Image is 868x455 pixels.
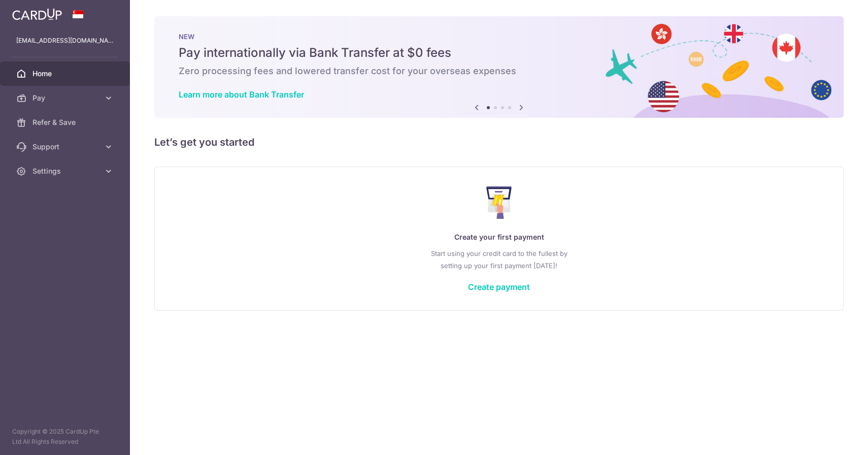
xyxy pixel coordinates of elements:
p: NEW [179,32,819,41]
a: Create payment [468,282,530,292]
span: Settings [32,166,99,176]
p: Start using your credit card to the fullest by setting up your first payment [DATE]! [175,247,823,272]
h5: Pay internationally via Bank Transfer at $0 fees [179,45,819,61]
img: Bank transfer banner [154,16,844,118]
span: Home [32,69,99,79]
a: Learn more about Bank Transfer [179,89,304,100]
img: CardUp [12,8,62,20]
span: Pay [32,93,99,103]
h6: Zero processing fees and lowered transfer cost for your overseas expenses [179,65,819,77]
h5: Let’s get you started [154,134,844,150]
span: Support [32,142,99,152]
p: Create your first payment [175,231,823,243]
span: Refer & Save [32,117,99,127]
p: [EMAIL_ADDRESS][DOMAIN_NAME] [16,36,114,46]
img: Make Payment [486,186,512,219]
